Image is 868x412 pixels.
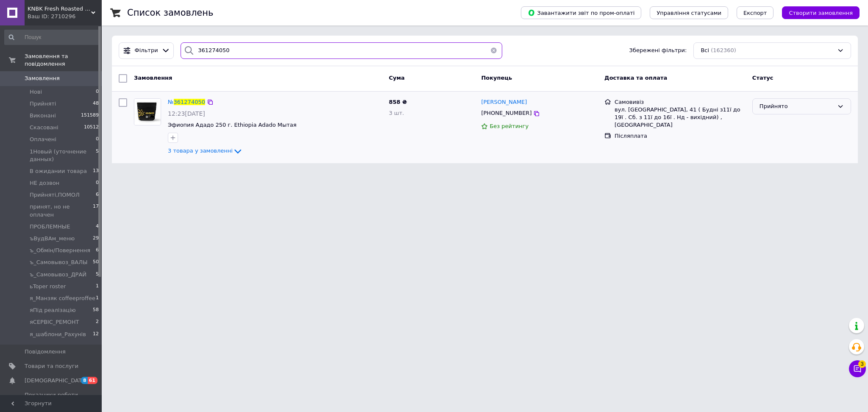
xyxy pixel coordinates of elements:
span: 12:23[DATE] [168,110,205,117]
span: ьToper roster [30,283,66,290]
span: ъ_Самовывоз_ДРАЙ [30,271,86,278]
span: В ожидании товара [30,167,87,175]
span: Cума [389,75,404,81]
span: Оплачені [30,136,56,143]
input: Пошук за номером замовлення, ПІБ покупця, номером телефону, Email, номером накладної [181,42,502,59]
h1: Список замовлень [127,8,213,18]
a: Эфиопия Ададо 250 г. Ethiopia Adado Мытая [168,122,297,128]
span: [PHONE_NUMBER] [481,110,531,116]
span: Замовлення [25,75,60,82]
span: 0 [96,88,99,96]
span: 151589 [81,112,99,120]
span: 6 [96,247,99,254]
span: НЕ дозвон [30,179,59,187]
span: Завантажити звіт по пром-оплаті [528,9,634,17]
span: 10512 [84,124,99,131]
span: Управління статусами [657,10,721,16]
span: 3 [858,358,866,365]
span: Всі [701,47,709,55]
span: Скасовані [30,124,58,131]
span: (162360) [711,47,736,53]
span: 13 [93,167,99,175]
span: Повідомлення [25,348,66,356]
span: 50 [93,259,99,266]
span: 3 шт. [389,110,404,116]
span: ъ_Самовывоз_ВАЛЫ [30,259,88,266]
span: 58 [93,306,99,314]
span: 0 [96,179,99,187]
a: [PERSON_NAME] [481,98,527,106]
input: Пошук [4,30,100,45]
span: Експорт [743,10,767,16]
span: 2 [96,318,99,326]
span: Виконані [30,112,56,120]
span: ъ_Обмін/Повернення [30,247,90,254]
span: 3 товара у замовленні [168,148,233,154]
button: Створити замовлення [782,6,860,19]
button: Очистить [485,42,502,59]
div: Прийнято [759,102,834,111]
span: 1 [96,295,99,302]
span: 858 ₴ [389,99,407,105]
span: 29 [93,235,99,242]
span: Покупець [481,75,512,81]
button: Управління статусами [650,6,728,19]
span: ъВудВАм_меню [30,235,75,242]
span: 48 [93,100,99,108]
div: Післяплата [615,132,746,140]
span: Замовлення [134,75,172,81]
span: 8 [81,377,88,384]
span: Статус [752,75,773,81]
div: вул. [GEOGRAPHIC_DATA], 41 ( Будні з11ї до 19ї . Сб. з 11ї до 16ї . Нд - вихідний) , [GEOGRAPHIC_... [615,106,746,129]
span: KNBK Fresh Roasted Coffee & Accessories store [28,5,91,13]
span: Фільтри [135,47,158,55]
span: 5 [96,271,99,278]
span: я_Манзяк coffeeproffee [30,295,95,302]
span: 1 [96,283,99,290]
span: Прийняті [30,100,56,108]
span: Замовлення та повідомлення [25,53,102,68]
button: Завантажити звіт по пром-оплаті [521,6,641,19]
img: Фото товару [134,99,161,125]
span: Прийняті,ПОМОЛ [30,191,80,199]
span: № [168,99,174,105]
span: 4 [96,223,99,231]
button: Експорт [737,6,774,19]
a: 3 товара у замовленні [168,148,243,154]
a: №361274050 [168,99,205,105]
span: принят, но не оплачен [30,203,93,218]
span: 12 [93,331,99,338]
span: 5 [96,148,99,163]
span: я_шаблони_Рахунів [30,331,86,338]
span: 61 [88,377,97,384]
span: яСЕРВІС_РЕМОНТ [30,318,79,326]
span: Без рейтингу [490,123,529,129]
span: 17 [93,203,99,218]
a: Фото товару [134,98,161,125]
span: Показники роботи компанії [25,391,78,406]
span: Створити замовлення [789,10,853,16]
span: 6 [96,191,99,199]
span: Нові [30,88,42,96]
span: [PERSON_NAME] [481,99,527,105]
span: Товари та послуги [25,362,78,370]
span: Збережені фільтри: [629,47,687,55]
span: 361274050 [174,99,205,105]
div: Самовивіз [615,98,746,106]
span: Доставка та оплата [604,75,667,81]
span: яПід реалізацію [30,306,76,314]
button: Чат з покупцем3 [849,360,866,377]
div: Ваш ID: 2710296 [28,13,102,20]
span: ПРОБЛЕМНЫЕ [30,223,70,231]
a: Створити замовлення [773,9,860,16]
span: 1Новый (уточнение данных) [30,148,96,163]
span: 0 [96,136,99,143]
span: [DEMOGRAPHIC_DATA] [25,377,87,384]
